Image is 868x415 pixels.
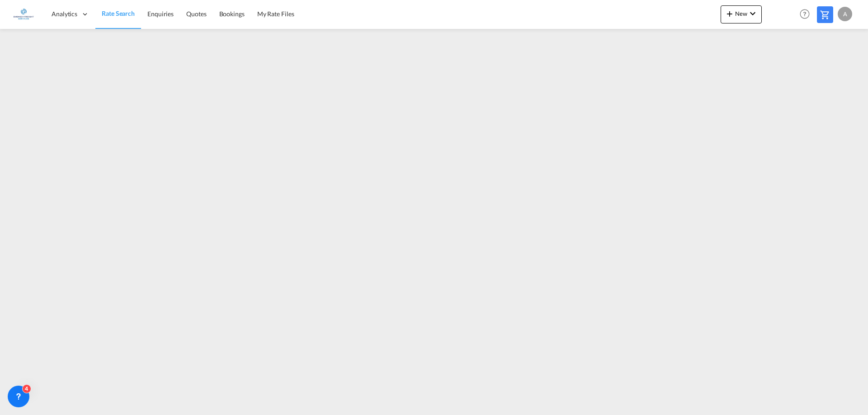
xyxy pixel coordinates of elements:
span: New [724,10,758,17]
span: Rate Search [102,9,135,17]
span: Help [797,6,812,22]
div: A [838,7,852,21]
button: icon-plus 400-fgNewicon-chevron-down [721,5,762,23]
md-icon: icon-chevron-down [747,8,758,19]
div: Help [797,6,817,23]
span: Enquiries [147,10,174,18]
iframe: Chat [7,368,38,401]
span: My Rate Files [257,10,294,18]
img: e1326340b7c511ef854e8d6a806141ad.jpg [14,4,34,24]
span: Bookings [219,10,245,18]
md-icon: icon-plus 400-fg [724,8,735,19]
span: Analytics [52,9,77,19]
span: Quotes [186,10,206,18]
